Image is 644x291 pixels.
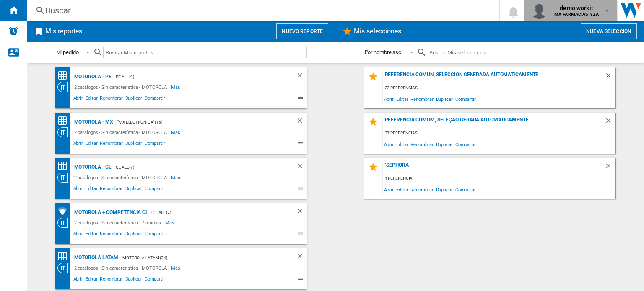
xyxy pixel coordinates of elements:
span: Duplicar [124,275,143,285]
span: Renombrar [99,185,124,195]
span: Más [171,263,182,273]
div: Visión Categoría [57,82,72,92]
span: Editar [84,94,99,104]
div: Matriz de precios [57,70,72,81]
span: Duplicar [435,139,454,150]
div: Mi pedido [56,49,79,55]
div: Borrar [296,117,307,127]
span: Abrir [72,94,85,104]
span: Más [171,173,182,183]
button: Nuevo reporte [276,23,328,39]
div: 23 referencias [383,83,615,93]
div: Borrar [296,162,307,173]
span: Duplicar [124,139,143,149]
div: Cobertura de marcas [57,206,72,216]
span: Editar [395,139,409,150]
span: demo workit [554,4,599,12]
input: Buscar Mis selecciones [427,47,615,58]
span: Compartir [143,230,166,240]
span: Duplicar [435,93,454,105]
span: Más [171,82,182,92]
span: Abrir [72,230,85,240]
h2: Mis reportes [44,23,84,39]
div: Motorola + competencia CL [72,207,149,218]
input: Buscar Mis reportes [103,47,307,58]
span: Renombrar [409,184,434,195]
span: Compartir [143,275,166,285]
span: Editar [84,139,99,149]
span: Duplicar [124,230,143,240]
span: Duplicar [124,185,143,195]
div: Referência comum, seleção gerada automaticamente [383,117,605,128]
div: Referencia común, selección generada automáticamente [383,72,605,83]
div: - PE ALL (9) [112,72,279,82]
span: Renombrar [409,93,434,105]
div: 2 catálogos - Sin característica - MOTOROLA [72,127,171,137]
div: 27 referencias [383,128,615,139]
div: 2 catálogos - Sin característica - MOTOROLA [72,82,171,92]
span: Abrir [72,139,85,149]
span: Compartir [454,139,477,150]
span: Duplicar [124,94,143,104]
h2: Mis selecciones [352,23,403,39]
div: Borrar [605,117,615,128]
span: Editar [395,184,409,195]
div: 2 catálogos - Sin característica - 7 marcas [72,218,166,228]
div: MOTOROLA - CL [72,162,112,173]
div: - CL ALL (7) [112,162,279,173]
div: MOTOROLA - PE [72,72,112,82]
span: Compartir [143,94,166,104]
span: Abrir [383,184,395,195]
span: Editar [84,230,99,240]
div: 2 catálogos - Sin característica - MOTOROLA [72,173,171,183]
span: Editar [84,275,99,285]
div: Visión Categoría [57,263,72,273]
span: Renombrar [99,94,124,104]
span: Renombrar [99,139,124,149]
div: - CL ALL (7) [148,207,279,218]
span: Compartir [143,185,166,195]
div: - Motorola Latam (34) [118,252,279,263]
div: ´sephora [383,162,605,173]
div: MOTOROLA Latam [72,252,119,263]
span: Editar [395,93,409,105]
span: Más [165,218,176,228]
span: Abrir [72,185,85,195]
span: Renombrar [409,139,434,150]
span: Abrir [72,275,85,285]
div: Matriz de precios [57,161,72,171]
span: Compartir [454,184,477,195]
div: Borrar [605,162,615,173]
span: Renombrar [99,275,124,285]
span: Abrir [383,139,395,150]
button: Nueva selección [581,23,637,39]
span: Renombrar [99,230,124,240]
span: Compartir [454,93,477,105]
img: alerts-logo.svg [8,26,18,36]
div: Visión Categoría [57,173,72,183]
div: Borrar [296,252,307,263]
span: Editar [84,185,99,195]
span: Compartir [143,139,166,149]
b: MX FARMACIAS YZA [554,12,599,17]
img: profile.jpg [531,2,548,19]
div: Borrar [605,72,615,83]
div: - "MX ELECTRONICA" (15) [113,117,279,127]
div: Por nombre asc. [365,49,403,55]
div: Matriz de precios [57,251,72,262]
span: Abrir [383,93,395,105]
div: MOTOROLA - MX [72,117,114,127]
span: Más [171,127,182,137]
div: Buscar [45,5,478,16]
div: 1 referencia [383,173,615,184]
div: Matriz de precios [57,116,72,126]
div: Borrar [296,72,307,82]
div: Visión Categoría [57,127,72,137]
div: Visión Categoría [57,218,72,228]
div: 2 catálogos - Sin característica - MOTOROLA [72,263,171,273]
span: Duplicar [435,184,454,195]
div: Borrar [296,207,307,218]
